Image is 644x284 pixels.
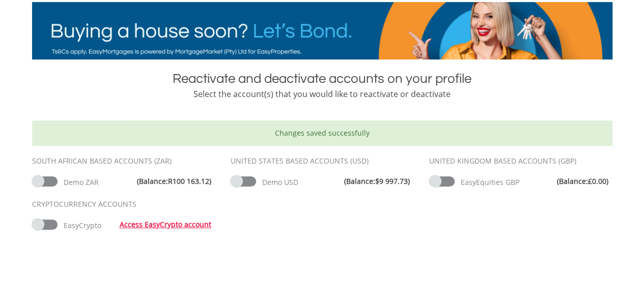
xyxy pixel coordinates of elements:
[137,176,211,186] span: (Balance: )
[557,176,608,186] span: (Balance: )
[231,156,414,166] div: UNITED STATES BASED ACCOUNTS (USD)
[32,70,612,88] div: Reactivate and deactivate accounts on your profile
[344,176,410,186] span: (Balance: )
[262,177,298,187] span: Demo USD
[168,176,209,186] span: R100 163.12
[588,176,606,186] span: £0.00
[120,219,211,229] a: Access EasyCrypto account
[429,156,612,166] div: UNITED KINGDOM BASED ACCOUNTS (GBP)
[64,220,101,230] span: EasyCrypto
[32,156,215,166] div: SOUTH AFRICAN BASED ACCOUNTS (ZAR)
[32,88,612,100] div: Select the account(s) that you would like to reactivate or deactivate
[461,177,519,187] span: EasyEquities GBP
[32,199,215,209] div: CRYPTOCURRENCY ACCOUNTS
[64,177,99,187] span: Demo ZAR
[32,2,612,59] img: EasyMortage Promotion Banner
[32,120,612,146] div: Changes saved successfully
[375,176,408,186] span: $9 997.73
